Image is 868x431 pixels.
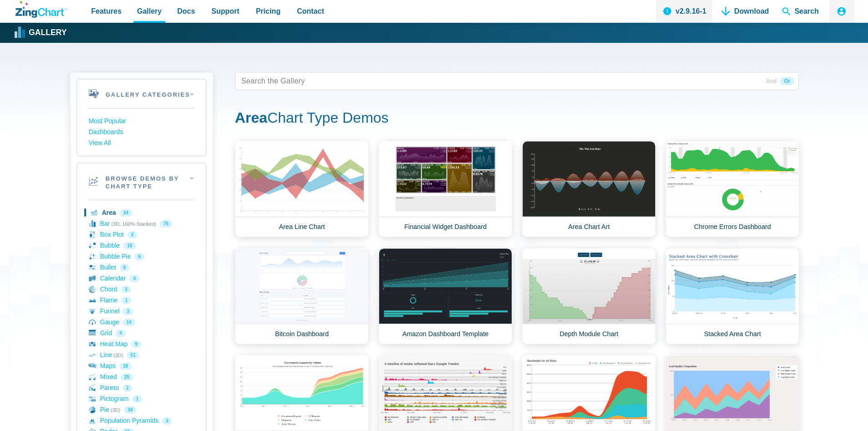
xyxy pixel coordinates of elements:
span: And [762,77,780,85]
a: Area Chart Art [522,141,656,237]
span: Features [91,5,122,17]
a: Bitcoin Dashboard [235,248,369,344]
span: Docs [177,5,195,17]
a: Dashboards [89,127,194,138]
a: View All [89,138,194,149]
span: Gallery [137,5,162,17]
a: ZingChart Logo. Click to return to the homepage [15,1,67,18]
a: Chrome Errors Dashboard [666,141,799,237]
span: Support [211,5,239,17]
span: Contact [297,5,324,17]
span: Or [780,77,794,85]
strong: Area [235,109,267,126]
h1: Chart Type Demos [235,109,799,129]
strong: Gallery [29,29,67,37]
a: Depth Module Chart [522,248,656,344]
span: Pricing [256,5,280,17]
a: Most Popular [89,116,194,127]
a: Financial Widget Dashboard [379,141,512,237]
h2: Gallery Categories [77,79,206,108]
a: Gallery [15,26,67,40]
a: Amazon Dashboard Template [379,248,512,344]
a: Area Line Chart [235,141,369,237]
a: Stacked Area Chart [666,248,799,344]
h2: Browse Demos By Chart Type [77,163,206,200]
